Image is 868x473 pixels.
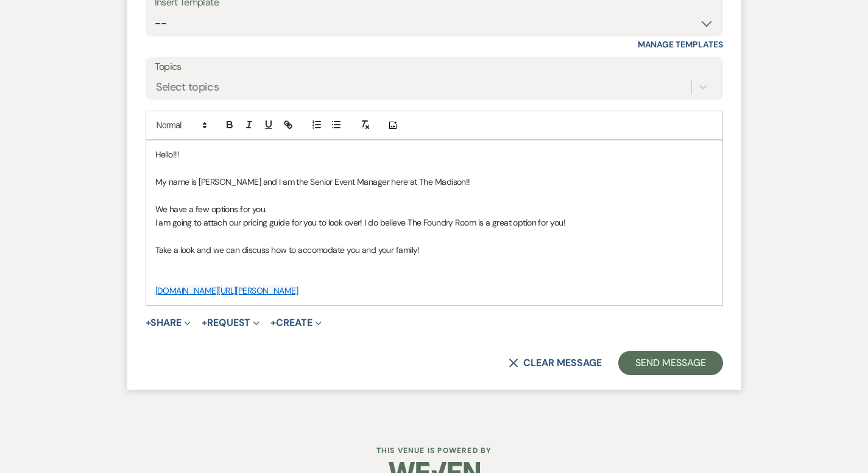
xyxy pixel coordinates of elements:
button: Share [146,318,191,328]
label: Topics [155,58,714,76]
p: Take a look and we can discuss how to accomodate you and your family! [155,243,713,257]
span: + [202,318,207,328]
button: Clear message [509,358,601,368]
p: My name is [PERSON_NAME] and I am the Senior Event Manager here at The Madison!! [155,175,713,188]
span: + [146,318,151,328]
div: Select topics [156,79,219,95]
button: Create [270,318,321,328]
p: Hello!!! [155,148,713,161]
button: Send Message [618,351,722,375]
button: Request [202,318,259,328]
a: [DOMAIN_NAME][URL][PERSON_NAME] [155,285,298,296]
a: Manage Templates [638,39,723,50]
p: I am going to attach our pricing guide for you to look over! I do believe The Foundry Room is a g... [155,216,713,229]
span: + [270,318,276,328]
p: We have a few options for you. [155,202,713,216]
